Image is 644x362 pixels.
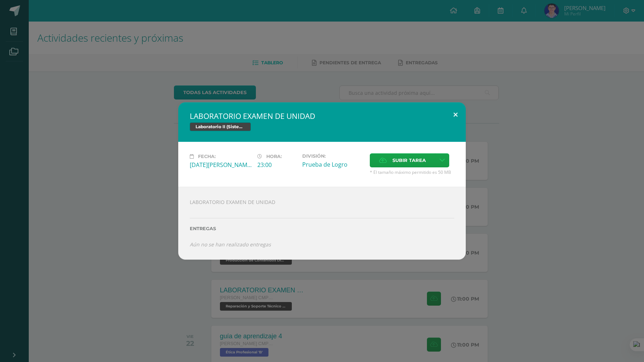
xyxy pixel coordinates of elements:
[190,226,454,231] label: Entregas
[190,161,252,169] div: [DATE][PERSON_NAME]
[190,122,251,131] span: Laboratorio II (Sistema Operativo Macintoch)
[302,153,364,159] label: División:
[257,161,296,169] div: 23:00
[266,154,282,159] span: Hora:
[302,161,364,168] div: Prueba de Logro
[178,187,466,259] div: LABORATORIO EXAMEN DE UNIDAD
[370,169,454,175] span: * El tamaño máximo permitido es 50 MB
[198,154,216,159] span: Fecha:
[392,154,426,167] span: Subir tarea
[190,111,454,121] h2: LABORATORIO EXAMEN DE UNIDAD
[190,241,271,248] i: Aún no se han realizado entregas
[445,102,466,127] button: Close (Esc)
